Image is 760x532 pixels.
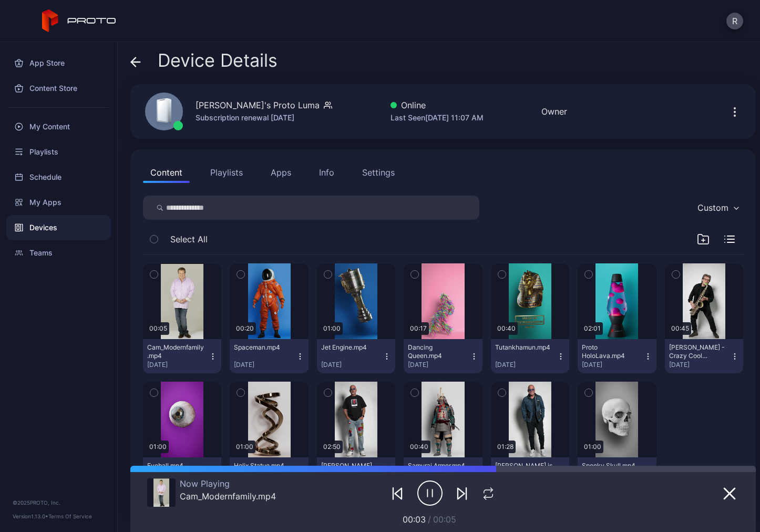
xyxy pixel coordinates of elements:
[391,99,484,111] div: Online
[196,111,332,124] div: Subscription renewal [DATE]
[491,457,569,492] button: [PERSON_NAME] is in the Box.mp4[DATE]
[428,514,431,525] span: /
[6,165,111,190] a: Schedule
[582,343,640,360] div: Proto HoloLava.mp4
[196,99,320,111] div: [PERSON_NAME]'s Proto Luma
[355,162,402,183] button: Settings
[6,215,111,240] a: Devices
[158,50,278,70] span: Device Details
[170,233,208,245] span: Select All
[230,457,308,492] button: Helix Statue.mp4[DATE]
[321,343,379,352] div: Jet Engine.mp4
[665,339,743,373] button: [PERSON_NAME] - Crazy Cool Technology.mp4[DATE]
[495,462,553,478] div: Howie Mandel is in the Box.mp4
[203,162,250,183] button: Playlists
[582,462,640,470] div: Spooky Skull.mp4
[48,513,92,519] a: Terms Of Service
[321,361,383,369] div: [DATE]
[495,343,553,352] div: Tutankhamun.mp4
[143,457,221,492] button: Eyeball.mp4[DATE]
[433,514,456,525] span: 00:05
[404,339,482,373] button: Dancing Queen.mp4[DATE]
[495,361,557,369] div: [DATE]
[697,202,728,213] div: Custom
[13,513,48,519] span: Version 1.13.0 •
[263,162,299,183] button: Apps
[6,240,111,265] a: Teams
[578,457,656,492] button: Spooky Skull.mp4[DATE]
[6,50,111,76] a: App Store
[317,339,395,373] button: Jet Engine.mp4[DATE]
[582,361,643,369] div: [DATE]
[6,76,111,101] a: Content Store
[319,166,334,179] div: Info
[13,498,105,507] div: © 2025 PROTO, Inc.
[180,478,276,489] div: Now Playing
[147,361,209,369] div: [DATE]
[317,457,395,492] button: [PERSON_NAME] Believes in Proto.mp4[DATE]
[147,343,205,360] div: Cam_Modernfamily.mp4
[408,462,466,470] div: Samurai Armor.mp4
[230,339,308,373] button: Spaceman.mp4[DATE]
[403,514,426,525] span: 00:03
[692,196,743,220] button: Custom
[143,162,190,183] button: Content
[726,13,743,29] button: R
[321,462,379,478] div: Howie Mandel Believes in Proto.mp4
[234,361,295,369] div: [DATE]
[491,339,569,373] button: Tutankhamun.mp4[DATE]
[408,361,469,369] div: [DATE]
[404,457,482,492] button: Samurai Armor.mp4[DATE]
[147,462,205,470] div: Eyeball.mp4
[541,105,567,118] div: Owner
[234,462,292,470] div: Helix Statue.mp4
[408,343,466,360] div: Dancing Queen.mp4
[578,339,656,373] button: Proto HoloLava.mp4[DATE]
[391,111,484,124] div: Last Seen [DATE] 11:07 AM
[669,343,727,360] div: Scott Page - Crazy Cool Technology.mp4
[669,361,731,369] div: [DATE]
[362,166,395,179] div: Settings
[234,343,292,352] div: Spaceman.mp4
[6,139,111,165] a: Playlists
[143,339,221,373] button: Cam_Modernfamily.mp4[DATE]
[6,190,111,215] a: My Apps
[6,114,111,139] a: My Content
[180,491,276,502] div: Cam_Modernfamily.mp4
[312,162,342,183] button: Info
